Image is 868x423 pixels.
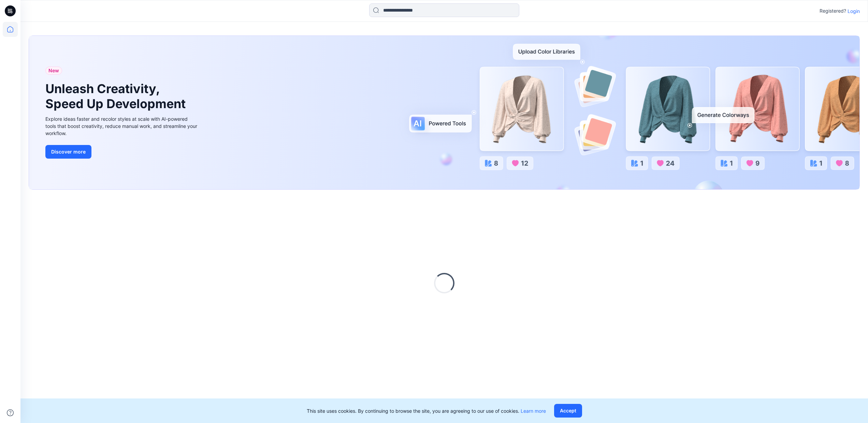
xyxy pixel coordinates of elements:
[554,404,582,418] button: Accept
[820,7,846,15] p: Registered?
[45,145,199,159] a: Discover more
[521,408,546,414] a: Learn more
[307,407,546,414] p: This site uses cookies. By continuing to browse the site, you are agreeing to our use of cookies.
[45,82,189,111] h1: Unleash Creativity, Speed Up Development
[848,8,860,15] p: Login
[45,145,91,159] button: Discover more
[48,67,59,75] span: New
[45,115,199,137] div: Explore ideas faster and recolor styles at scale with AI-powered tools that boost creativity, red...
